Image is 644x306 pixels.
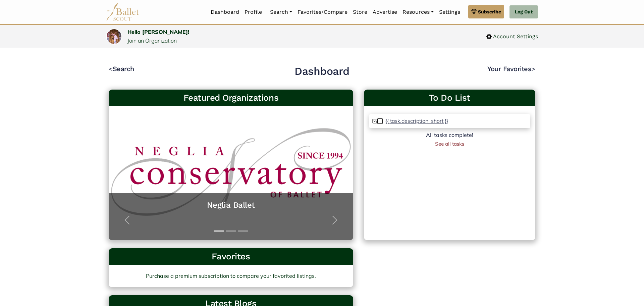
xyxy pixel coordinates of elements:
a: Advertise [370,5,400,19]
img: gem.svg [471,8,477,15]
a: Log Out [509,5,538,19]
div: All tasks complete! [369,131,530,140]
p: {{ task.description_short }} [385,117,448,124]
button: Slide 2 [226,227,236,235]
a: <Search [109,65,134,73]
a: Resources [400,5,436,19]
a: Settings [436,5,463,19]
a: To Do List [369,92,530,104]
h3: Favorites [114,251,348,262]
code: > [531,64,535,73]
a: See all tasks [435,141,464,147]
h3: Featured Organizations [114,92,348,104]
a: Your Favorites [487,65,535,73]
a: Dashboard [208,5,242,19]
a: Account Settings [486,32,538,41]
button: Slide 1 [214,227,224,235]
a: Store [350,5,370,19]
button: Slide 3 [238,227,248,235]
a: Search [267,5,295,19]
h2: Dashboard [294,64,350,79]
span: Account Settings [492,32,538,41]
a: Join an Organization [127,37,177,44]
a: Profile [242,5,265,19]
a: Favorites/Compare [295,5,350,19]
span: Subscribe [478,8,501,15]
a: Neglia Ballet [115,200,346,210]
a: Hello [PERSON_NAME]! [127,29,189,35]
img: profile picture [107,29,121,51]
code: < [109,64,113,73]
a: Subscribe [468,5,504,18]
a: Purchase a premium subscription to compare your favorited listings. [109,265,353,287]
